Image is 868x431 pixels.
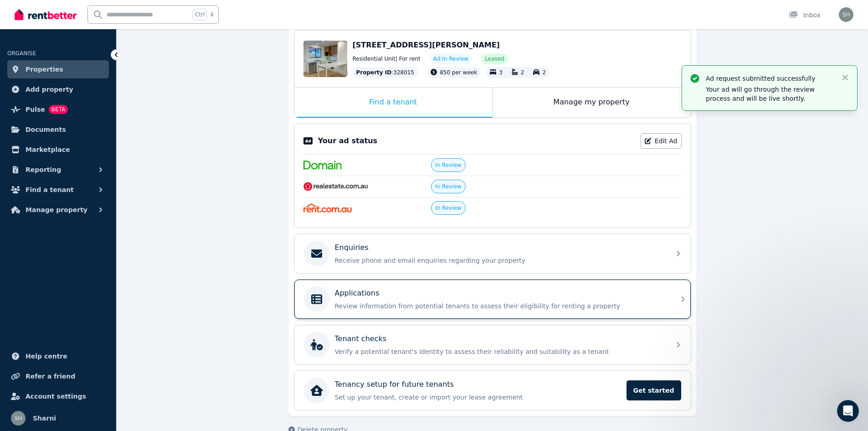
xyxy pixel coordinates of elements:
[303,161,342,170] img: Domain.com.au
[7,100,109,119] a: PulseBETA
[7,201,109,219] button: Manage property
[335,301,665,311] p: Review information from potential tenants to assess their eligibility for renting a property
[294,88,492,118] div: Find a tenant
[303,203,352,213] img: Rent.com.au
[294,325,691,364] a: Tenant checksVerify a potential tenant's identity to assess their reliability and suitability as ...
[294,234,691,273] a: EnquiriesReceive phone and email enquiries regarding your property
[26,124,66,135] span: Documents
[7,140,109,159] a: Marketplace
[26,104,45,115] span: Pulse
[335,288,380,299] p: Applications
[641,133,682,149] a: Edit Ad
[11,411,26,426] img: Sharni
[7,120,109,139] a: Documents
[7,367,109,385] a: Refer a friend
[435,161,462,169] span: In Review
[7,181,109,199] button: Find a tenant
[789,10,821,20] div: Inbox
[706,85,833,103] p: Your ad will go through the review process and will be live shortly.
[435,204,462,212] span: In Review
[7,80,109,99] a: Add property
[353,55,421,62] span: Residential Unit | For rent
[26,351,67,362] span: Help centre
[26,64,63,75] span: Properties
[440,69,477,76] span: 850 per week
[211,11,214,18] span: k
[356,69,392,76] span: Property ID
[542,69,546,76] span: 2
[303,182,369,191] img: RealEstate.com.au
[839,7,853,22] img: Sharni
[318,135,377,146] p: Your ad status
[33,413,56,424] span: Sharni
[433,55,468,62] span: Ad: In Review
[435,183,462,190] span: In Review
[521,69,524,76] span: 2
[493,88,691,118] div: Manage my property
[353,41,500,49] span: [STREET_ADDRESS][PERSON_NAME]
[837,400,859,422] iframe: Intercom live chat
[706,74,833,83] p: Ad request submitted successfully
[49,105,68,114] span: BETA
[26,164,61,175] span: Reporting
[499,69,503,76] span: 3
[26,204,87,215] span: Manage property
[7,161,109,179] button: Reporting
[485,55,504,62] span: Leased
[294,280,691,319] a: ApplicationsReview information from potential tenants to assess their eligibility for renting a p...
[15,8,77,21] img: RentBetter
[627,380,681,400] span: Get started
[294,371,691,410] a: Tenancy setup for future tenantsSet up your tenant, create or import your lease agreementGet started
[7,60,109,78] a: Properties
[353,67,418,78] div: : 328015
[26,184,74,195] span: Find a tenant
[26,371,75,382] span: Refer a friend
[26,144,70,155] span: Marketplace
[7,347,109,365] a: Help centre
[335,379,454,390] p: Tenancy setup for future tenants
[193,9,207,21] span: Ctrl
[7,50,36,57] span: ORGANISE
[335,393,621,402] p: Set up your tenant, create or import your lease agreement
[335,333,387,344] p: Tenant checks
[26,84,73,95] span: Add property
[335,256,665,265] p: Receive phone and email enquiries regarding your property
[335,242,369,253] p: Enquiries
[335,347,665,356] p: Verify a potential tenant's identity to assess their reliability and suitability as a tenant
[7,387,109,405] a: Account settings
[26,391,86,402] span: Account settings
